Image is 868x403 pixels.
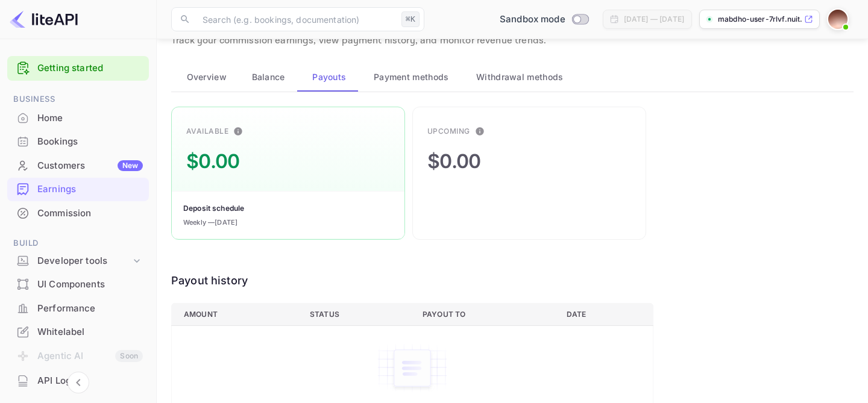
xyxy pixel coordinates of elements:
span: Overview [187,70,227,84]
th: Status [300,303,413,325]
span: Business [7,93,149,106]
div: Performance [37,302,143,316]
a: Getting started [37,61,143,75]
div: Earnings [37,183,143,196]
img: empty-state-table.svg [376,343,448,393]
div: scrollable auto tabs example [171,63,854,92]
a: Home [7,107,149,129]
div: Deposit schedule [183,203,244,214]
a: Earnings [7,178,149,200]
th: Date [557,303,653,325]
span: Payouts [312,70,346,84]
div: Getting started [7,56,149,81]
div: ⌘K [401,11,420,27]
div: Upcoming [427,126,470,137]
div: Payout history [171,272,653,289]
input: Search (e.g. bookings, documentation) [195,7,397,31]
th: Payout to [413,303,557,325]
div: Available [186,126,228,137]
div: Earnings [7,178,149,201]
div: Whitelabel [37,325,143,339]
div: Bookings [37,135,143,149]
a: CustomersNew [7,154,149,177]
div: Performance [7,297,149,320]
div: [DATE] — [DATE] [624,14,684,25]
button: This is the amount of commission earned for bookings that have not been finalized. After guest ch... [470,122,489,141]
div: UI Components [37,278,143,292]
div: New [118,160,143,171]
div: Commission [7,202,149,225]
span: Sandbox mode [500,13,565,27]
div: Home [37,111,143,125]
a: UI Components [7,273,149,295]
button: This is the amount of confirmed commission that will be paid to you on the next scheduled deposit [228,122,248,141]
div: Customers [37,159,143,173]
p: mabdho-user-7rlvf.nuit... [718,14,802,25]
div: API Logs [37,374,143,388]
a: Performance [7,297,149,319]
a: Commission [7,202,149,224]
div: CustomersNew [7,154,149,178]
div: Developer tools [7,251,149,272]
a: Bookings [7,130,149,152]
button: Collapse navigation [68,372,89,393]
div: $0.00 [186,147,240,176]
div: Commission [37,207,143,220]
div: $0.00 [427,147,481,176]
div: Developer tools [37,254,131,268]
span: Payment methods [374,70,449,84]
div: Whitelabel [7,320,149,344]
div: API Logs [7,369,149,393]
div: UI Components [7,273,149,296]
span: Build [7,237,149,250]
div: Weekly — [DATE] [183,217,237,228]
th: Amount [172,303,301,325]
div: Home [7,107,149,130]
div: Bookings [7,130,149,154]
img: LiteAPI logo [10,10,78,29]
a: API Logs [7,369,149,392]
span: Withdrawal methods [476,70,563,84]
a: Whitelabel [7,320,149,343]
img: mabdho User [828,10,848,29]
div: Switch to Production mode [495,13,593,27]
span: Balance [252,70,285,84]
p: Track your commission earnings, view payment history, and monitor revenue trends. [171,34,854,48]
